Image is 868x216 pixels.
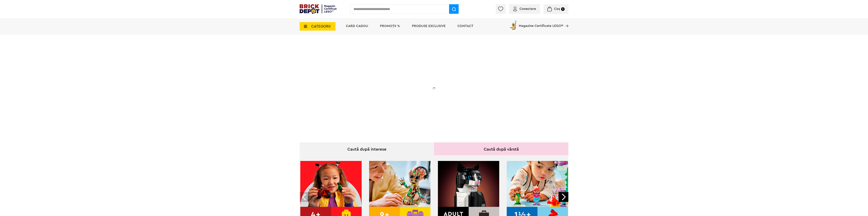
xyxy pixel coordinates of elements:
a: PROMOȚII % [380,24,400,28]
span: Magazine Certificate LEGO® [519,20,563,28]
span: CATEGORII [311,24,331,28]
h1: 20% Reducere! [324,68,392,81]
div: Caută după interese [300,142,434,155]
a: Contact [457,24,473,28]
a: Magazine Certificate LEGO® [563,20,568,23]
div: Explorează [324,106,392,110]
h2: La două seturi LEGO de adulți achiziționate din selecție! În perioada 12 - [DATE]! [324,84,392,98]
span: Coș [554,7,560,11]
span: Conectare [519,7,536,11]
a: Produse exclusive [412,24,446,28]
a: Conectare [513,7,536,11]
div: Caută după vârstă [434,142,568,155]
a: Card Cadou [346,24,368,28]
small: 0 [561,7,565,11]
